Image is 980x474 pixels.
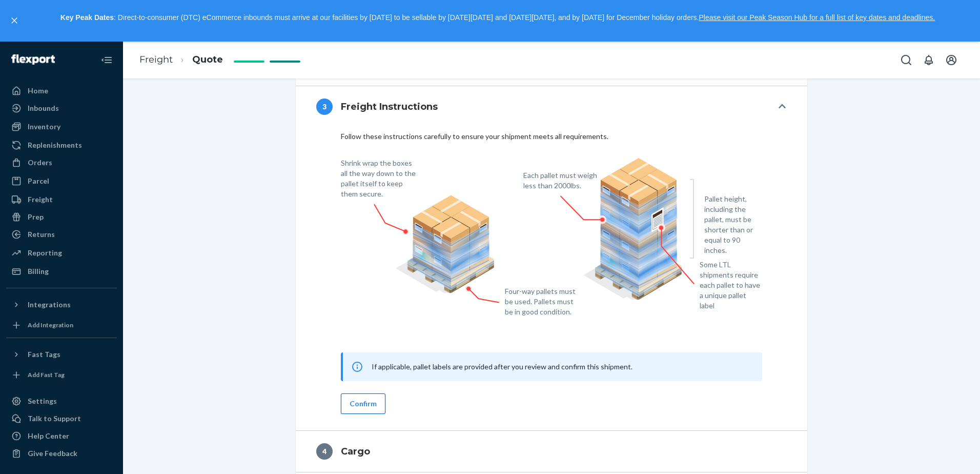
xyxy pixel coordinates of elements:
[6,393,117,409] a: Settings
[6,445,117,462] button: Give Feedback
[6,209,117,225] a: Prep
[372,362,632,371] span: If applicable, pallet labels are provided after you review and confirm this shipment.
[296,431,807,472] button: 4Cargo
[941,50,962,70] button: Open account menu
[28,103,59,113] div: Inbounds
[6,428,117,444] a: Help Center
[28,396,57,406] div: Settings
[28,157,52,168] div: Orders
[6,83,117,99] a: Home
[28,86,48,96] div: Home
[28,212,44,222] div: Prep
[28,140,82,150] div: Replenishments
[28,248,62,258] div: Reporting
[6,226,117,243] a: Returns
[139,54,173,65] a: Freight
[28,448,77,459] div: Give Feedback
[11,54,55,65] img: Flexport logo
[296,86,807,127] button: 3Freight Instructions
[341,158,417,199] figcaption: Shrink wrap the boxes all the way down to the pallet itself to keep them secure.
[131,45,231,75] ol: breadcrumbs
[341,445,370,458] h4: Cargo
[6,191,117,208] a: Freight
[28,176,49,186] div: Parcel
[505,286,576,317] figcaption: Four-way pallets must be used. Pallets must be in good condition.
[28,122,60,132] div: Inventory
[28,194,53,205] div: Freight
[6,154,117,171] a: Orders
[96,50,117,70] button: Close Navigation
[704,194,761,255] figcaption: Pallet height, including the pallet, must be shorter than or equal to 90 inches.
[6,137,117,153] a: Replenishments
[341,100,438,113] h4: Freight Instructions
[28,349,60,360] div: Fast Tags
[700,260,761,311] figcaption: Some LTL shipments require each pallet to have a unique pallet label
[6,100,117,116] a: Inbounds
[699,13,935,22] a: Please visit our Peak Season Hub for a full list of key dates and deadlines.
[9,15,19,26] button: close,
[25,9,971,27] p: : Direct-to-consumer (DTC) eCommerce inbounds must arrive at our facilities by [DATE] to be sella...
[6,245,117,261] a: Reporting
[6,367,117,383] a: Add Fast Tag
[316,98,333,115] div: 3
[6,297,117,313] button: Integrations
[28,370,65,379] div: Add Fast Tag
[316,443,333,460] div: 4
[28,229,55,240] div: Returns
[6,118,117,135] a: Inventory
[918,50,939,70] button: Open notifications
[523,170,600,191] figcaption: Each pallet must weigh less than 2000lbs.
[60,13,114,22] strong: Key Peak Dates
[28,413,81,424] div: Talk to Support
[6,410,117,427] button: Talk to Support
[6,263,117,280] a: Billing
[341,131,763,142] p: Follow these instructions carefully to ensure your shipment meets all requirements.
[28,321,73,329] div: Add Integration
[6,346,117,363] button: Fast Tags
[28,266,49,276] div: Billing
[28,300,71,310] div: Integrations
[6,317,117,333] a: Add Integration
[6,173,117,189] a: Parcel
[23,7,44,16] span: Chat
[28,431,69,441] div: Help Center
[896,50,916,70] button: Open Search Box
[192,54,223,65] a: Quote
[341,393,385,414] button: Confirm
